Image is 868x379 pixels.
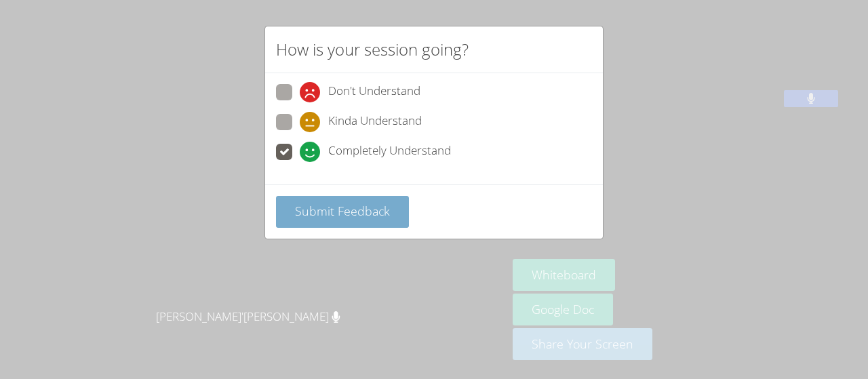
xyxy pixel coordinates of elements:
span: Submit Feedback [295,203,390,219]
button: Submit Feedback [276,196,409,228]
h2: How is your session going? [276,37,469,62]
span: Don't Understand [328,82,420,102]
span: Completely Understand [328,142,451,162]
span: Kinda Understand [328,112,422,132]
